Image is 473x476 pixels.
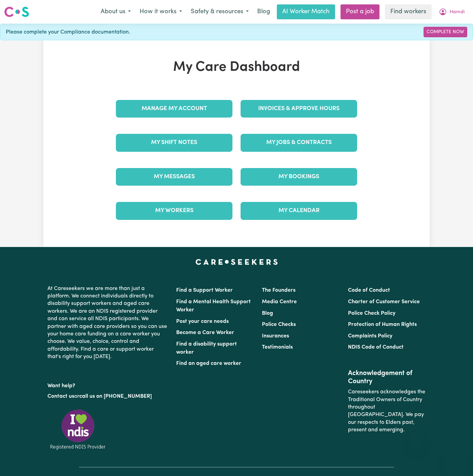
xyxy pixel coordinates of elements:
a: NDIS Code of Conduct [348,345,404,350]
p: or [47,390,168,403]
img: Registered NDIS provider [47,408,108,451]
span: Hamdi [450,8,465,16]
a: Code of Conduct [348,288,390,293]
img: Careseekers logo [4,6,29,18]
a: My Messages [116,168,232,186]
p: Want help? [47,379,168,390]
a: Complaints Policy [348,333,392,339]
a: Careseekers home page [196,259,278,265]
iframe: Close message [410,433,423,446]
a: Find workers [385,4,432,19]
h1: My Care Dashboard [112,59,361,76]
a: My Jobs & Contracts [241,134,357,151]
a: Insurances [262,333,289,339]
a: Police Checks [262,322,296,327]
a: Blog [253,4,274,19]
a: My Workers [116,202,232,220]
a: Post your care needs [176,319,229,324]
a: call us on [PHONE_NUMBER] [79,394,152,399]
a: My Bookings [241,168,357,186]
a: Manage My Account [116,100,232,118]
a: Find a Mental Health Support Worker [176,299,251,313]
a: Police Check Policy [348,311,395,316]
button: About us [96,5,135,19]
a: Find a Support Worker [176,288,233,293]
a: Find a disability support worker [176,342,237,355]
a: Post a job [341,4,379,19]
a: Complete Now [424,27,467,37]
a: Find an aged care worker [176,361,241,366]
a: My Shift Notes [116,134,232,151]
a: Invoices & Approve Hours [241,100,357,118]
h2: Acknowledgement of Country [348,369,426,386]
a: Protection of Human Rights [348,322,417,327]
p: At Careseekers we are more than just a platform. We connect individuals directly to disability su... [47,282,168,364]
a: The Founders [262,288,295,293]
a: My Calendar [241,202,357,220]
iframe: Button to launch messaging window [446,449,468,471]
a: AI Worker Match [277,4,335,19]
a: Testimonials [262,345,293,350]
p: Careseekers acknowledges the Traditional Owners of Country throughout [GEOGRAPHIC_DATA]. We pay o... [348,386,426,436]
span: Please complete your Compliance documentation. [6,28,130,36]
a: Blog [262,311,273,316]
a: Contact us [47,394,74,399]
a: Become a Care Worker [176,330,234,335]
button: How it works [135,5,186,19]
a: Careseekers logo [4,4,29,20]
a: Media Centre [262,299,297,305]
a: Charter of Customer Service [348,299,420,305]
button: Safety & resources [186,5,253,19]
button: My Account [434,5,469,19]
